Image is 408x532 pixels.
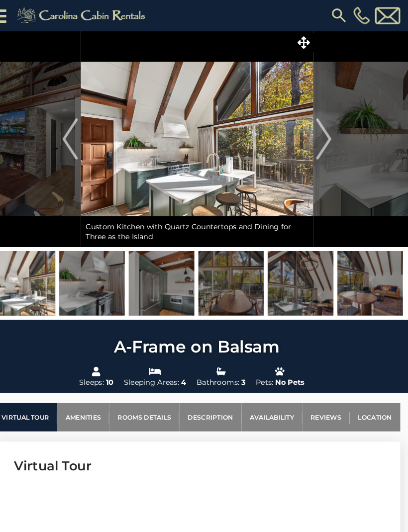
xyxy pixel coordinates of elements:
img: arrow [319,114,334,154]
a: Availability [247,389,306,417]
a: Amenities [69,389,119,417]
img: 165324790 [71,243,134,305]
img: arrow [74,114,89,154]
div: Custom Kitchen with Quartz Countertops and Dining for Three as the Island [92,209,316,239]
img: 165324795 [205,243,269,305]
button: Next [316,30,337,239]
img: 165324791 [138,243,202,305]
img: search-regular.svg [332,6,350,24]
a: Rooms Details [119,389,187,417]
a: Description [187,389,247,417]
h3: Virtual Tour [27,442,381,459]
img: 165324793 [340,243,403,305]
button: Previous [72,30,92,239]
img: 165324789 [4,243,67,305]
img: Khaki-logo.png [25,5,163,25]
a: Virtual Tour [7,389,69,417]
a: Reviews [306,389,352,417]
img: 165324792 [273,243,336,305]
a: [PHONE_NUMBER] [353,6,374,23]
a: Location [352,389,401,417]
